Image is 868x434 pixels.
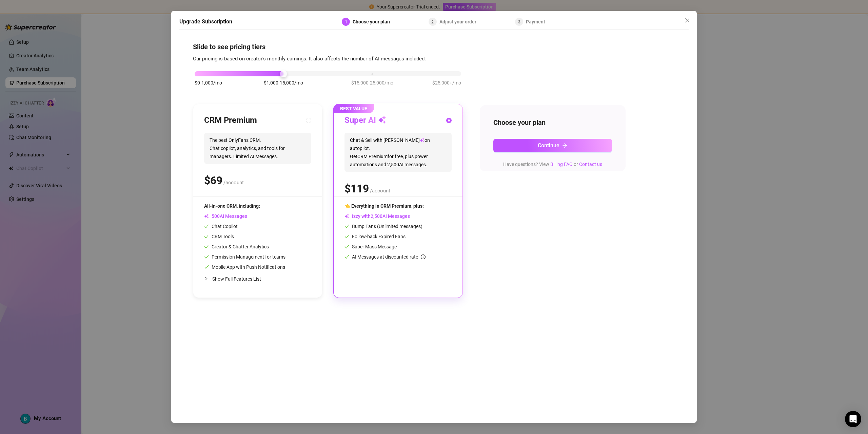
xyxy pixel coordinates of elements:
div: Adjust your order [439,18,480,26]
h4: Slide to see pricing tiers [193,42,675,52]
span: /account [223,180,244,186]
span: Continue [538,142,559,149]
div: Choose your plan [353,18,394,26]
span: Follow-back Expired Fans [344,234,406,239]
h3: Super AI [344,115,386,126]
span: Our pricing is based on creator's monthly earnings. It also affects the number of AI messages inc... [193,56,426,62]
a: Contact us [579,162,602,167]
span: Chat & Sell with [PERSON_NAME] on autopilot. Get CRM Premium for free, plus power automations and... [344,133,452,172]
h3: CRM Premium [204,115,257,126]
span: check [344,234,349,239]
a: Billing FAQ [550,162,573,167]
button: Close [682,15,693,26]
span: check [204,265,209,269]
span: 1 [345,19,347,24]
h5: Upgrade Subscription [179,18,232,26]
span: AI Messages [204,213,247,219]
span: AI Messages at discounted rate [352,254,426,260]
span: Super Mass Message [344,244,397,249]
span: 3 [518,19,520,24]
span: Mobile App with Push Notifications [204,264,285,270]
span: Izzy with AI Messages [344,213,410,219]
span: BEST VALUE [333,104,374,113]
span: Bump Fans (Unlimited messages) [344,224,422,229]
span: Chat Copilot [204,224,238,229]
span: Show Full Features List [212,276,261,282]
span: check [344,224,349,229]
span: Close [682,18,693,23]
span: Creator & Chatter Analytics [204,244,269,249]
span: $15,000-25,000/mo [351,79,393,87]
span: info-circle [421,254,426,259]
span: /account [370,188,390,194]
h4: Choose your plan [493,118,612,127]
button: Continuearrow-right [493,139,612,152]
span: collapsed [204,277,208,281]
span: check [204,244,209,249]
span: $25,000+/mo [432,79,461,87]
span: The best OnlyFans CRM. Chat copilot, analytics, and tools for managers. Limited AI Messages. [204,133,311,164]
span: Have questions? View or [503,162,602,167]
span: $1,000-15,000/mo [264,79,303,87]
span: arrow-right [562,143,568,148]
span: All-in-one CRM, including: [204,203,260,209]
span: Permission Management for teams [204,254,285,260]
span: 👈 Everything in CRM Premium, plus: [344,203,424,209]
span: check [204,224,209,229]
span: 2 [431,19,434,24]
span: $0-1,000/mo [195,79,222,87]
span: $ [344,182,369,195]
span: check [204,254,209,259]
span: check [344,254,349,259]
span: CRM Tools [204,234,234,239]
span: close [685,18,690,23]
span: $ [204,174,222,187]
span: check [344,244,349,249]
span: check [204,234,209,239]
div: Show Full Features List [204,271,311,287]
div: Payment [526,18,545,26]
div: Open Intercom Messenger [845,411,861,427]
